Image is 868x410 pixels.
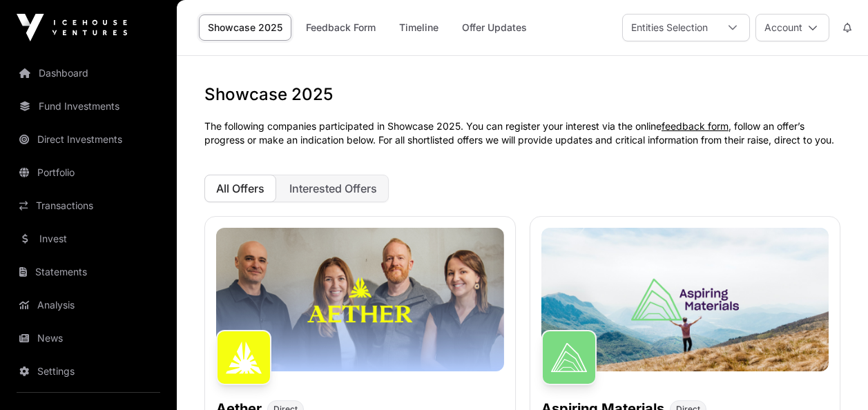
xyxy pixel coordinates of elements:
[204,175,276,202] button: All Offers
[278,175,389,202] button: Interested Offers
[216,330,271,385] img: Aether
[453,14,536,41] a: Offer Updates
[11,257,166,287] a: Statements
[11,157,166,188] a: Portfolio
[541,330,597,385] img: Aspiring Materials
[11,224,166,254] a: Invest
[297,14,385,41] a: Feedback Form
[755,14,829,41] button: Account
[199,14,291,41] a: Showcase 2025
[17,14,127,41] img: Icehouse Ventures Logo
[390,14,447,41] a: Timeline
[11,91,166,121] a: Fund Investments
[623,14,716,41] div: Entities Selection
[204,84,840,106] h1: Showcase 2025
[216,182,264,195] span: All Offers
[216,228,504,371] img: Aether-Banner.jpg
[662,120,729,132] a: feedback form
[11,290,166,320] a: Analysis
[11,323,166,353] a: News
[541,228,829,371] img: Aspiring-Banner.jpg
[289,182,377,195] span: Interested Offers
[11,124,166,155] a: Direct Investments
[799,344,868,410] iframe: Chat Widget
[11,356,166,387] a: Settings
[11,191,166,221] a: Transactions
[11,58,166,88] a: Dashboard
[204,119,840,147] p: The following companies participated in Showcase 2025. You can register your interest via the onl...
